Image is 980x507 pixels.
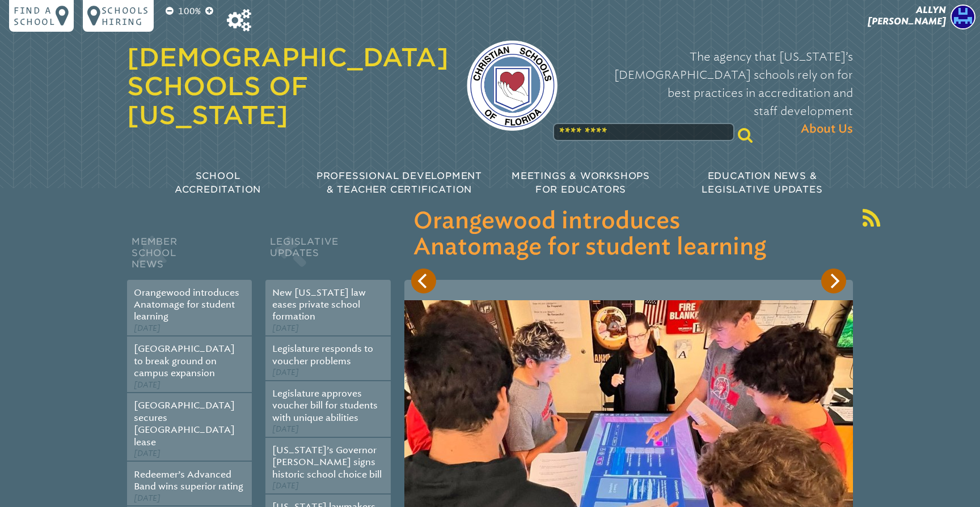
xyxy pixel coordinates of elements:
[512,171,650,195] span: Meetings & Workshops for Educators
[702,171,822,195] span: Education News & Legislative Updates
[467,40,557,131] img: csf-logo-web-colors.png
[272,287,366,322] a: New [US_STATE] law eases private school formation
[102,5,149,27] p: Schools Hiring
[134,323,160,333] span: [DATE]
[134,493,160,503] span: [DATE]
[411,269,436,293] button: Previous
[265,233,390,280] h2: Legislative Updates
[272,481,299,491] span: [DATE]
[176,5,203,18] p: 100%
[316,171,482,195] span: Professional Development & Teacher Certification
[951,5,975,29] img: a54426be94052344887f6ad0d596e897
[14,5,56,27] p: Find a school
[175,171,261,195] span: School Accreditation
[272,388,378,423] a: Legislature approves voucher bill for students with unique abilities
[134,469,243,492] a: Redeemer’s Advanced Band wins superior rating
[127,233,252,280] h2: Member School News
[801,120,853,138] span: About Us
[134,287,239,322] a: Orangewood introduces Anatomage for student learning
[134,400,235,447] a: [GEOGRAPHIC_DATA] secures [GEOGRAPHIC_DATA] lease
[127,42,449,130] a: [DEMOGRAPHIC_DATA] Schools of [US_STATE]
[413,208,844,261] h3: Orangewood introduces Anatomage for student learning
[134,343,235,378] a: [GEOGRAPHIC_DATA] to break ground on campus expansion
[576,48,853,138] p: The agency that [US_STATE]’s [DEMOGRAPHIC_DATA] schools rely on for best practices in accreditati...
[272,445,382,480] a: [US_STATE]’s Governor [PERSON_NAME] signs historic school choice bill
[272,343,373,366] a: Legislature responds to voucher problems
[134,380,160,390] span: [DATE]
[272,323,299,333] span: [DATE]
[272,424,299,434] span: [DATE]
[821,269,846,293] button: Next
[272,368,299,377] span: [DATE]
[868,5,946,27] span: Allyn [PERSON_NAME]
[134,449,160,458] span: [DATE]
